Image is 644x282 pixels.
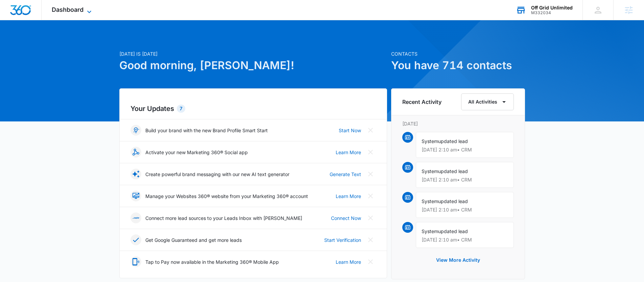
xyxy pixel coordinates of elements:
[365,169,376,179] button: Close
[145,215,302,222] p: Connect more lead sources to your Leads Inbox with [PERSON_NAME]
[422,207,508,212] p: [DATE] 2:10 am • CRM
[336,193,361,200] a: Learn More
[365,213,376,223] button: Close
[531,10,573,15] div: account id
[365,234,376,245] button: Close
[422,237,508,242] p: [DATE] 2:10 am • CRM
[365,125,376,136] button: Close
[330,171,361,178] a: Generate Text
[429,252,487,268] button: View More Activity
[324,236,361,244] a: Start Verification
[177,105,185,113] div: 7
[402,120,514,127] p: [DATE]
[422,138,438,144] span: System
[391,57,525,74] h1: You have 714 contacts
[119,50,387,57] p: [DATE] is [DATE]
[145,127,268,134] p: Build your brand with the new Brand Profile Smart Start
[461,93,514,110] button: All Activities
[438,168,468,174] span: updated lead
[130,104,376,114] h2: Your Updates
[391,50,525,57] p: Contacts
[336,149,361,156] a: Learn More
[438,138,468,144] span: updated lead
[145,258,279,265] p: Tap to Pay now available in the Marketing 360® Mobile App
[438,198,468,204] span: updated lead
[145,236,242,244] p: Get Google Guaranteed and get more leads
[438,228,468,234] span: updated lead
[365,147,376,158] button: Close
[422,177,508,182] p: [DATE] 2:10 am • CRM
[402,98,442,106] h6: Recent Activity
[52,6,84,13] span: Dashboard
[531,5,573,10] div: account name
[422,168,438,174] span: System
[422,198,438,204] span: System
[365,256,376,267] button: Close
[422,147,508,152] p: [DATE] 2:10 am • CRM
[336,258,361,265] a: Learn More
[145,193,308,200] p: Manage your Websites 360® website from your Marketing 360® account
[422,228,438,234] span: System
[119,57,387,74] h1: Good morning, [PERSON_NAME]!
[331,215,361,222] a: Connect Now
[339,127,361,134] a: Start Now
[145,149,248,156] p: Activate your new Marketing 360® Social app
[365,191,376,201] button: Close
[145,171,289,178] p: Create powerful brand messaging with our new AI text generator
